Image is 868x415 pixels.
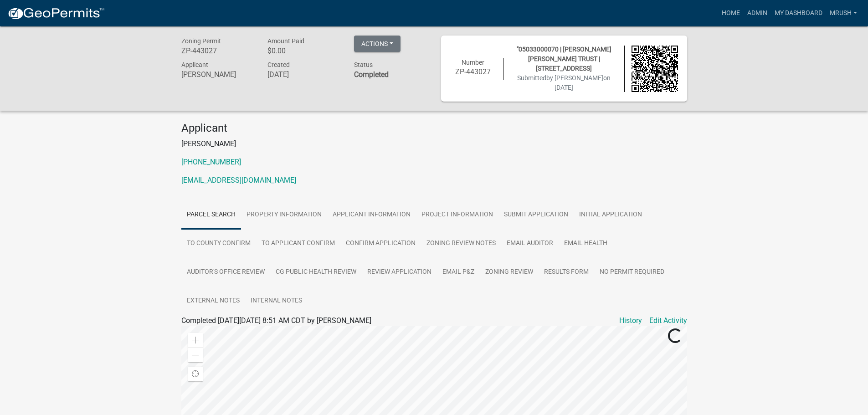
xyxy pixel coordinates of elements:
[517,46,611,72] span: "05033000070 | [PERSON_NAME] [PERSON_NAME] TRUST | [STREET_ADDRESS]
[718,5,744,22] a: Home
[826,5,861,22] a: MRush
[450,67,497,76] h6: ZP-443027
[744,5,771,22] a: Admin
[188,348,203,362] div: Zoom out
[416,200,498,230] a: Project Information
[181,70,254,79] h6: [PERSON_NAME]
[354,61,373,68] span: Status
[181,158,241,166] a: [PHONE_NUMBER]
[559,229,613,258] a: Email Health
[362,258,437,287] a: Review Application
[327,200,416,230] a: Applicant Information
[267,70,340,79] h6: [DATE]
[462,59,484,66] span: Number
[619,315,642,326] a: History
[649,315,687,326] a: Edit Activity
[241,200,327,230] a: Property Information
[270,258,362,287] a: CG Public Health Review
[437,258,480,287] a: Email P&Z
[340,229,421,258] a: Confirm Application
[181,176,296,184] a: [EMAIL_ADDRESS][DOMAIN_NAME]
[181,46,254,55] h6: ZP-443027
[267,46,340,55] h6: $0.00
[539,258,594,287] a: Results Form
[267,61,290,68] span: Created
[421,229,501,258] a: Zoning Review Notes
[480,258,539,287] a: Zoning Review
[181,287,245,316] a: External Notes
[501,229,559,258] a: Email Auditor
[181,200,241,230] a: Parcel Search
[181,61,208,68] span: Applicant
[181,138,687,149] p: [PERSON_NAME]
[574,200,647,230] a: Initial Application
[771,5,826,22] a: My Dashboard
[594,258,670,287] a: No Permit Required
[181,316,371,325] span: Completed [DATE][DATE] 8:51 AM CDT by [PERSON_NAME]
[181,258,270,287] a: Auditor's Office Review
[267,37,304,45] span: Amount Paid
[188,333,203,348] div: Zoom in
[256,229,340,258] a: To Applicant Confirm
[354,36,401,52] button: Actions
[245,287,308,316] a: Internal Notes
[181,37,221,45] span: Zoning Permit
[546,74,603,82] span: by [PERSON_NAME]
[181,229,256,258] a: To County Confirm
[632,46,678,92] img: QR code
[354,70,389,79] strong: Completed
[188,367,203,381] div: Find my location
[181,122,687,135] h4: Applicant
[517,74,611,91] span: Submitted on [DATE]
[498,200,574,230] a: Submit Application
